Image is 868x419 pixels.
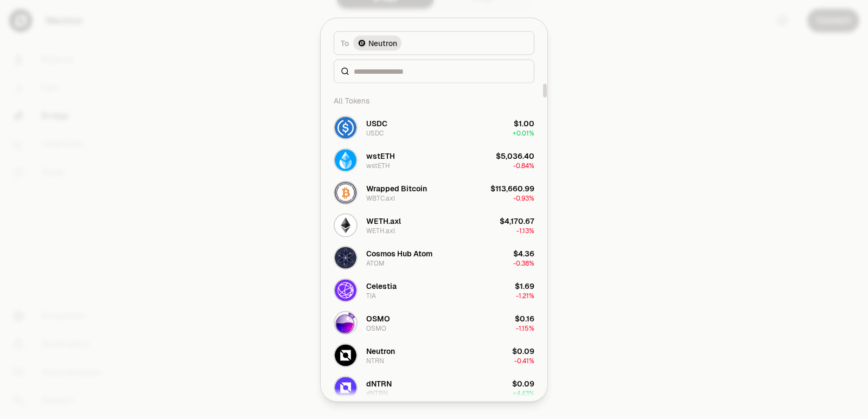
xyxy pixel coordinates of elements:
img: OSMO Logo [335,312,356,333]
img: dNTRN Logo [335,377,356,398]
img: USDC Logo [335,117,356,138]
div: $1.00 [514,118,534,128]
button: OSMO LogoOSMOOSMO$0.16-1.15% [327,306,541,339]
div: $4.36 [513,248,534,259]
div: Wrapped Bitcoin [366,183,427,194]
span: Neutron [368,37,397,48]
button: wstETH LogowstETHwstETH$5,036.40-0.84% [327,144,541,176]
div: OSMO [366,313,390,324]
button: USDC LogoUSDCUSDC$1.00+0.01% [327,111,541,144]
div: USDC [366,128,384,137]
div: OSMO [366,324,386,332]
span: + 0.01% [513,128,534,137]
img: wstETH Logo [335,149,356,171]
button: ToNeutron LogoNeutron [334,31,534,55]
button: ATOM LogoCosmos Hub AtomATOM$4.36-0.38% [327,241,541,274]
div: $1.69 [515,280,534,291]
div: Neutron [366,345,395,356]
span: To [341,37,349,48]
span: + 4.43% [513,389,534,397]
div: dNTRN [366,378,392,389]
div: dNTRN [366,389,388,397]
div: $5,036.40 [496,150,534,161]
span: -1.21% [516,291,534,300]
div: All Tokens [327,89,541,111]
button: TIA LogoCelestiaTIA$1.69-1.21% [327,274,541,306]
button: NTRN LogoNeutronNTRN$0.09-0.41% [327,339,541,371]
button: WETH.axl LogoWETH.axlWETH.axl$4,170.67-1.13% [327,209,541,241]
div: wstETH [366,161,390,170]
div: $0.09 [512,378,534,389]
div: USDC [366,118,387,128]
img: WBTC.axl Logo [335,182,356,203]
div: Cosmos Hub Atom [366,248,432,259]
div: Celestia [366,280,397,291]
div: $113,660.99 [490,183,534,194]
div: WETH.axl [366,215,401,226]
img: ATOM Logo [335,247,356,268]
img: TIA Logo [335,279,356,301]
div: WETH.axl [366,226,395,235]
div: $0.16 [515,313,534,324]
span: -1.13% [516,226,534,235]
button: dNTRN LogodNTRNdNTRN$0.09+4.43% [327,371,541,404]
img: NTRN Logo [335,344,356,366]
span: -0.93% [513,194,534,202]
span: -0.84% [513,161,534,170]
div: wstETH [366,150,395,161]
span: -0.41% [514,356,534,365]
div: $4,170.67 [500,215,534,226]
img: WETH.axl Logo [335,214,356,236]
img: Neutron Logo [358,38,366,47]
div: NTRN [366,356,384,365]
span: -0.38% [513,259,534,267]
span: -1.15% [516,324,534,332]
div: TIA [366,291,376,300]
div: ATOM [366,259,385,267]
div: WBTC.axl [366,194,395,202]
button: WBTC.axl LogoWrapped BitcoinWBTC.axl$113,660.99-0.93% [327,176,541,209]
div: $0.09 [512,345,534,356]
